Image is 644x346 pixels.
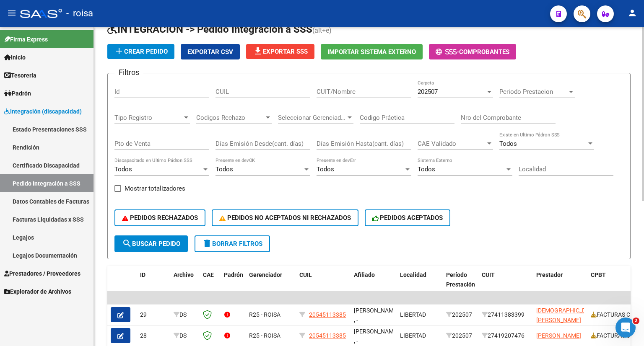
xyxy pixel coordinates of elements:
span: Periodo Prestacion [499,88,567,96]
span: CAE Validado [418,140,486,147]
span: Integración (discapacidad) [4,107,82,116]
div: 27419207476 [482,331,530,341]
datatable-header-cell: ID [137,266,170,303]
span: Todos [114,165,132,173]
span: Todos [499,140,517,147]
span: (alt+e) [312,26,332,34]
span: Crear Pedido [114,48,168,55]
datatable-header-cell: CAE [200,266,221,303]
span: Localidad [400,271,426,278]
span: Exportar SSS [253,48,308,55]
iframe: Intercom live chat [615,318,636,338]
span: - [436,48,459,56]
datatable-header-cell: Padrón [221,266,246,303]
span: Todos [216,165,233,173]
span: 2 [633,318,639,324]
button: PEDIDOS NO ACEPTADOS NI RECHAZADOS [212,209,358,226]
div: 28 [140,331,167,341]
span: ID [140,271,145,278]
span: - roisa [66,4,93,23]
span: [PERSON_NAME] [536,332,581,339]
span: CAE [203,271,214,278]
mat-icon: delete [202,238,212,248]
span: 202507 [418,88,438,96]
mat-icon: file_download [253,46,263,56]
span: PEDIDOS ACEPTADOS [372,214,443,222]
span: [PERSON_NAME] , - [354,307,399,323]
button: Exportar CSV [181,44,240,59]
button: Borrar Filtros [195,235,270,252]
span: Padrón [4,89,31,98]
span: Gerenciador [249,271,282,278]
span: PEDIDOS NO ACEPTADOS NI RECHAZADOS [219,214,351,222]
button: Exportar SSS [246,44,314,59]
span: 20545113385 [309,311,346,318]
span: CUIL [299,271,312,278]
span: Todos [418,165,435,173]
div: 202507 [446,331,475,341]
span: [PERSON_NAME] , - [354,328,399,344]
span: CPBT [591,271,606,278]
span: Tipo Registro [114,114,182,121]
datatable-header-cell: Prestador [533,266,587,303]
datatable-header-cell: Gerenciador [246,266,296,303]
span: Exportar CSV [187,48,233,56]
button: Importar Sistema Externo [321,44,423,59]
span: INTEGRACION -> Pedido Integración a SSS [107,23,312,35]
span: Buscar Pedido [122,240,180,248]
h3: Filtros [114,67,143,78]
datatable-header-cell: CUIT [478,266,533,303]
datatable-header-cell: CUIL [296,266,351,303]
button: Buscar Pedido [114,235,188,252]
span: Prestadores / Proveedores [4,269,80,278]
span: Explorador de Archivos [4,287,71,296]
mat-icon: search [122,238,132,248]
button: PEDIDOS ACEPTADOS [365,209,451,226]
span: R25 - ROISA [249,332,280,339]
div: 202507 [446,310,475,320]
span: 20545113385 [309,332,346,339]
datatable-header-cell: Afiliado [351,266,397,303]
span: Borrar Filtros [202,240,262,248]
button: Crear Pedido [107,44,174,59]
span: Comprobantes [459,48,509,56]
span: Codigos Rechazo [196,114,264,121]
span: CUIT [482,271,495,278]
mat-icon: person [627,8,637,18]
button: PEDIDOS RECHAZADOS [114,209,205,226]
span: Inicio [4,53,26,62]
div: 27411383399 [482,310,530,320]
span: Prestador [536,271,563,278]
datatable-header-cell: Localidad [397,266,443,303]
mat-icon: add [114,46,124,56]
span: Afiliado [354,271,375,278]
span: Archivo [174,271,194,278]
span: Seleccionar Gerenciador [278,114,346,121]
span: LIBERTAD [400,311,426,318]
datatable-header-cell: Archivo [170,266,200,303]
div: 29 [140,310,167,320]
span: LIBERTAD [400,332,426,339]
div: DS [174,331,196,341]
mat-icon: menu [7,8,17,18]
span: Todos [317,165,334,173]
div: DS [174,310,196,320]
span: Período Prestación [446,271,475,288]
span: Importar Sistema Externo [327,48,416,56]
span: R25 - ROISA [249,311,280,318]
span: Padrón [224,271,243,278]
span: [DEMOGRAPHIC_DATA] [PERSON_NAME] [536,307,597,323]
span: Mostrar totalizadores [125,183,185,194]
span: PEDIDOS RECHAZADOS [122,214,198,222]
span: Firma Express [4,35,48,44]
span: Tesorería [4,71,36,80]
button: -Comprobantes [429,44,516,59]
datatable-header-cell: Período Prestación [443,266,478,303]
